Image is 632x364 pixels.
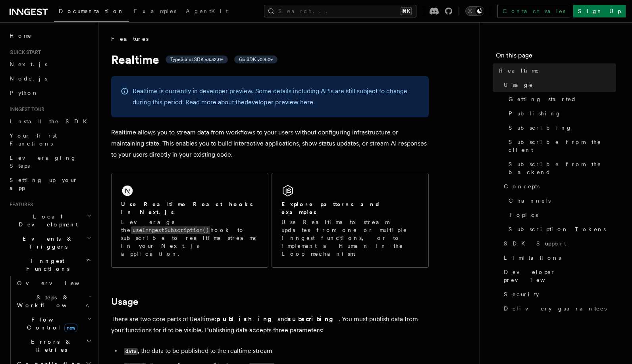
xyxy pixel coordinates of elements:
a: Node.js [6,71,93,86]
span: Go SDK v0.9.0+ [239,56,273,63]
button: Toggle dark mode [465,6,484,16]
a: Home [6,29,93,43]
a: Delivery guarantees [501,301,616,316]
p: Realtime allows you to stream data from workflows to your users without configuring infrastructur... [111,127,429,160]
a: Use Realtime React hooks in Next.jsLeverage theuseInngestSubscription()hook to subscribe to realt... [111,173,268,268]
span: Getting started [509,95,576,103]
button: Events & Triggers [6,232,93,254]
button: Search...⌘K [264,5,416,17]
span: Developer preview [504,268,616,284]
button: Local Development [6,209,93,232]
p: Leverage the hook to subscribe to realtime streams in your Next.js application. [121,218,258,258]
span: Setting up your app [10,177,78,191]
a: Usage [501,78,616,92]
button: Steps & Workflows [14,290,93,312]
a: Next.js [6,57,93,71]
span: Realtime [499,67,540,75]
span: Subscribing [509,124,572,132]
span: Node.js [10,75,47,82]
a: Sign Up [573,5,626,17]
button: Flow Controlnew [14,312,93,335]
span: Install the SDK [10,118,92,125]
button: Inngest Functions [6,254,93,276]
span: Publishing [509,109,561,117]
a: Overview [14,276,93,290]
a: Contact sales [497,5,570,17]
span: Quick start [6,49,41,56]
span: new [64,324,77,332]
a: Subscribe from the client [505,135,616,157]
span: TypeScript SDK v3.32.0+ [170,56,223,63]
a: Limitations [501,251,616,265]
span: Limitations [504,254,561,262]
a: Leveraging Steps [6,151,93,173]
a: Channels [505,193,616,208]
span: Subscription Tokens [509,225,606,233]
span: Examples [134,8,176,14]
h2: Use Realtime React hooks in Next.js [121,200,258,216]
a: Usage [111,296,138,307]
span: Events & Triggers [6,235,87,251]
span: Usage [504,81,533,89]
span: Leveraging Steps [10,155,77,169]
a: Subscription Tokens [505,222,616,236]
span: Overview [17,280,99,286]
a: Install the SDK [6,114,93,128]
a: Publishing [505,106,616,121]
span: SDK Support [504,239,566,247]
span: Concepts [504,182,540,190]
code: data [124,348,138,355]
strong: subscribing [288,315,339,323]
span: Flow Control [14,316,87,331]
a: Explore patterns and examplesUse Realtime to stream updates from one or multiple Inngest function... [272,173,429,268]
a: Topics [505,208,616,222]
span: Python [10,90,39,96]
span: Features [111,35,148,43]
h1: Realtime [111,52,429,67]
a: Documentation [54,2,129,22]
a: AgentKit [181,2,233,21]
h4: On this page [496,51,616,63]
li: , the data to be published to the realtime stream [121,345,429,357]
span: Subscribe from the backend [509,160,616,176]
strong: publishing [216,315,277,323]
kbd: ⌘K [401,7,412,15]
span: Topics [509,211,538,219]
span: Inngest Functions [6,257,86,273]
a: Concepts [501,179,616,193]
a: Developer preview [501,265,616,287]
a: Getting started [505,92,616,106]
p: Use Realtime to stream updates from one or multiple Inngest functions, or to implement a Human-in... [281,218,419,258]
a: Setting up your app [6,173,93,195]
p: Realtime is currently in developer preview. Some details including APIs are still subject to chan... [133,86,419,108]
a: SDK Support [501,236,616,251]
span: Subscribe from the client [509,138,616,154]
span: Documentation [59,8,124,14]
a: Subscribe from the backend [505,157,616,179]
button: Errors & Retries [14,335,93,357]
span: Channels [509,197,551,205]
a: Subscribing [505,121,616,135]
a: Python [6,86,93,100]
span: Local Development [6,213,87,228]
span: AgentKit [186,8,228,14]
h2: Explore patterns and examples [281,200,419,216]
span: Next.js [10,61,47,67]
a: Examples [129,2,181,21]
p: There are two core parts of Realtime: and . You must publish data from your functions for it to b... [111,314,429,336]
code: useInngestSubscription() [131,226,210,234]
span: Features [6,201,33,208]
span: Home [10,32,32,40]
a: Realtime [496,63,616,78]
span: Your first Functions [10,132,57,147]
span: Inngest tour [6,106,44,113]
span: Steps & Workflows [14,293,89,309]
a: developer preview here [245,98,313,106]
a: Your first Functions [6,128,93,151]
span: Security [504,290,539,298]
span: Errors & Retries [14,338,86,354]
a: Security [501,287,616,301]
span: Delivery guarantees [504,305,607,312]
